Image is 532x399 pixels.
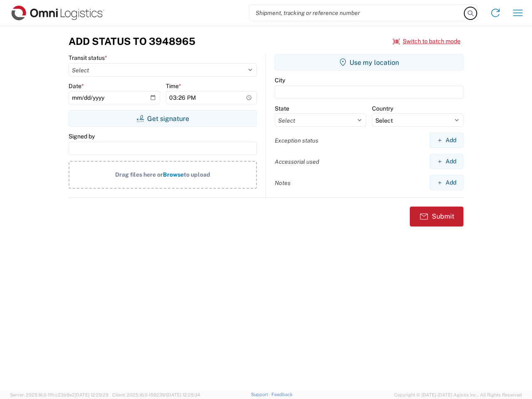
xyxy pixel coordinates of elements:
[372,105,393,112] label: Country
[430,175,463,190] button: Add
[69,54,107,62] label: Transit status
[430,154,463,169] button: Add
[393,34,461,48] button: Switch to batch mode
[166,82,181,90] label: Time
[69,35,195,47] h3: Add Status to 3948965
[10,392,108,397] span: Server: 2025.16.0-1ffcc23b9e2
[249,5,465,21] input: Shipment, tracking or reference number
[69,133,95,140] label: Signed by
[69,82,84,90] label: Date
[75,392,108,397] span: [DATE] 12:29:29
[394,391,522,399] span: Copyright © [DATE]-[DATE] Agistix Inc., All Rights Reserved
[430,133,463,148] button: Add
[410,207,463,227] button: Submit
[69,110,257,127] button: Get signature
[275,158,319,165] label: Accessorial used
[167,392,200,397] span: [DATE] 12:25:34
[275,76,285,84] label: City
[115,171,163,178] span: Drag files here or
[251,392,272,397] a: Support
[184,171,210,178] span: to upload
[275,179,291,187] label: Notes
[163,171,184,178] span: Browse
[271,392,293,397] a: Feedback
[275,105,289,112] label: State
[112,392,200,397] span: Client: 2025.16.0-1592391
[275,137,318,144] label: Exception status
[275,54,463,71] button: Use my location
